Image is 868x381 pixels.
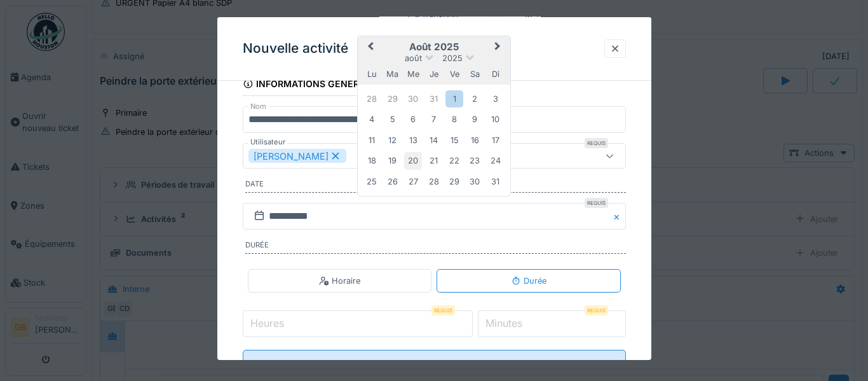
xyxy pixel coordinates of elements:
div: Horaire [319,275,360,287]
div: Choose samedi 2 août 2025 [466,90,484,107]
div: dimanche [487,66,504,83]
div: Choose samedi 16 août 2025 [466,132,484,149]
div: Choose mercredi 30 juillet 2025 [404,90,421,107]
div: Choose mercredi 6 août 2025 [404,111,421,128]
div: Choose vendredi 1 août 2025 [445,90,463,107]
div: Month août, 2025 [362,88,506,191]
div: Choose jeudi 31 juillet 2025 [425,90,442,107]
div: Choose mercredi 27 août 2025 [404,173,421,190]
span: 2025 [442,53,463,63]
div: Choose jeudi 28 août 2025 [425,173,442,190]
div: Informations générales [243,74,383,96]
div: Requis [431,305,455,315]
div: Choose samedi 30 août 2025 [466,173,484,190]
button: Next Month [489,38,509,58]
div: mardi [384,66,401,83]
div: Choose mardi 26 août 2025 [384,173,401,190]
div: Choose dimanche 17 août 2025 [487,132,504,149]
div: Choose jeudi 7 août 2025 [425,111,442,128]
div: Choose mercredi 20 août 2025 [404,152,421,169]
div: Choose vendredi 29 août 2025 [445,173,463,190]
div: Requis [585,305,608,315]
div: Choose jeudi 21 août 2025 [425,152,442,169]
div: mercredi [404,66,421,83]
span: août [405,53,422,63]
button: Previous Month [359,38,379,58]
div: lundi [363,66,381,83]
div: samedi [466,66,484,83]
div: Choose lundi 25 août 2025 [363,173,381,190]
label: Utilisateur [248,137,288,148]
div: Choose lundi 4 août 2025 [363,111,381,128]
div: Choose vendredi 8 août 2025 [445,111,463,128]
div: Choose jeudi 14 août 2025 [425,132,442,149]
div: Choose dimanche 3 août 2025 [487,90,504,107]
div: Durée [511,275,546,287]
div: Choose mardi 29 juillet 2025 [384,90,401,107]
div: Choose vendredi 22 août 2025 [445,152,463,169]
div: Choose dimanche 24 août 2025 [487,152,504,169]
label: Heures [248,315,287,331]
div: Choose mardi 12 août 2025 [384,132,401,149]
div: Choose lundi 18 août 2025 [363,152,381,169]
div: Choose mardi 19 août 2025 [384,152,401,169]
button: Close [612,203,626,230]
div: Choose dimanche 31 août 2025 [487,173,504,190]
div: Choose dimanche 10 août 2025 [487,111,504,128]
div: jeudi [425,66,442,83]
div: Choose vendredi 15 août 2025 [445,132,463,149]
label: Minutes [483,315,525,331]
div: Requis [585,198,608,208]
div: [PERSON_NAME] [248,149,346,163]
div: vendredi [445,66,463,83]
div: Choose samedi 23 août 2025 [466,152,484,169]
div: Choose mardi 5 août 2025 [384,111,401,128]
div: Choose lundi 11 août 2025 [363,132,381,149]
div: Choose mercredi 13 août 2025 [404,132,421,149]
label: Nom [248,101,269,112]
div: Requis [585,138,608,148]
h2: août 2025 [358,41,510,53]
div: Choose lundi 28 juillet 2025 [363,90,381,107]
div: Choose samedi 9 août 2025 [466,111,484,128]
label: Durée [245,240,626,254]
h3: Nouvelle activité [243,41,348,57]
label: Date [245,179,626,193]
